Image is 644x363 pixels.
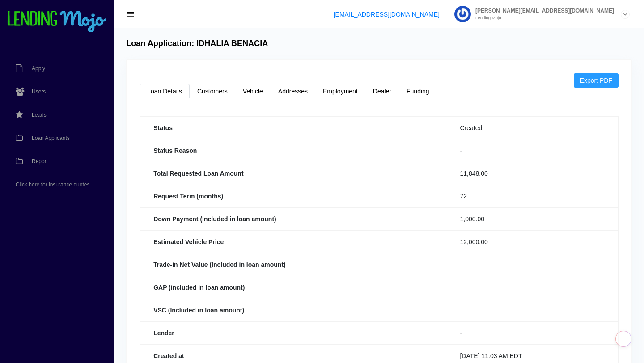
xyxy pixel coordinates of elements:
a: [EMAIL_ADDRESS][DOMAIN_NAME] [334,11,440,18]
a: Employment [315,84,365,98]
span: Leads [32,112,47,118]
td: 12,000.00 [446,230,618,253]
span: Loan Applicants [32,135,70,141]
a: Loan Details [140,84,190,98]
a: Customers [190,84,235,98]
img: logo-small.png [7,11,107,33]
span: Users [32,89,46,94]
td: - [446,321,618,344]
th: Lender [140,321,446,344]
span: [PERSON_NAME][EMAIL_ADDRESS][DOMAIN_NAME] [471,8,614,13]
td: 72 [446,185,618,207]
th: Total Requested Loan Amount [140,162,446,185]
h4: Loan Application: IDHALIA BENACIA [126,39,268,49]
span: Report [32,159,48,164]
td: Created [446,116,618,139]
img: Profile image [454,6,471,22]
small: Lending Mojo [471,16,614,20]
a: Vehicle [235,84,271,98]
td: 11,848.00 [446,162,618,185]
a: Dealer [365,84,399,98]
a: Funding [399,84,437,98]
th: Trade-in Net Value (Included in loan amount) [140,253,446,276]
th: Estimated Vehicle Price [140,230,446,253]
th: Request Term (months) [140,185,446,207]
th: Status [140,116,446,139]
a: Addresses [271,84,315,98]
span: Click here for insurance quotes [16,182,89,187]
th: VSC (Included in loan amount) [140,299,446,321]
th: Status Reason [140,139,446,162]
span: Apply [32,66,45,71]
td: - [446,139,618,162]
th: GAP (included in loan amount) [140,276,446,299]
th: Down Payment (Included in loan amount) [140,207,446,230]
a: Export PDF [574,73,619,88]
td: 1,000.00 [446,207,618,230]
